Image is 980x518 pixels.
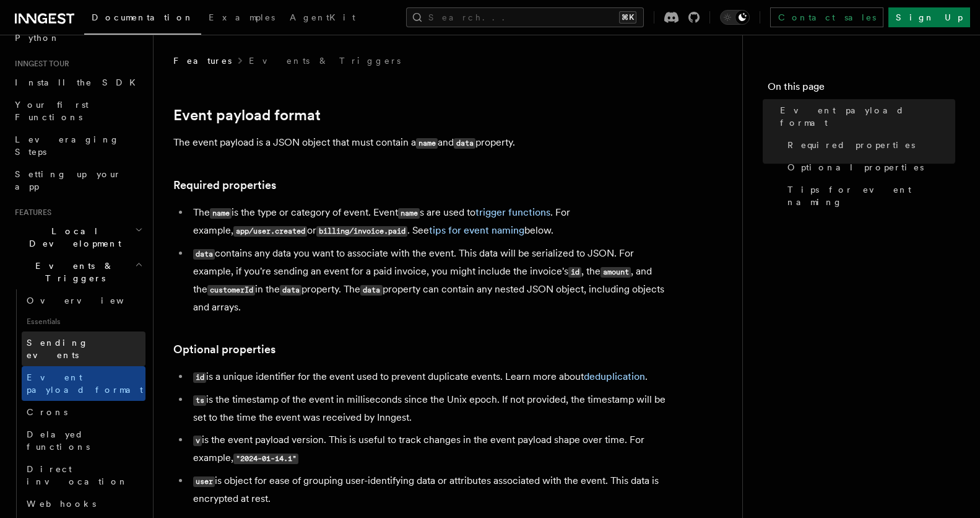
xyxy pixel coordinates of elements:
[173,341,275,358] a: Optional properties
[475,206,550,218] a: trigger functions
[10,255,145,289] button: Events & Triggers
[173,107,321,124] a: Event payload format
[22,331,145,366] a: Sending events
[27,407,67,417] span: Crons
[233,226,307,237] code: app/user.created
[193,476,215,487] code: user
[15,33,60,43] span: Python
[173,134,669,152] p: The event payload is a JSON object that must contain a and property.
[10,128,145,163] a: Leveraging Steps
[27,296,154,305] span: Overview
[189,204,669,240] li: The is the type or category of event. Event s are used to . For example, or . See below.
[398,208,420,219] code: name
[10,260,135,284] span: Events & Triggers
[10,208,51,217] span: Features
[209,12,275,22] span: Examples
[207,285,255,296] code: customerId
[173,55,232,67] span: Features
[189,245,669,316] li: contains any data you want to associate with the event. This data will be serialized to JSON. For...
[22,401,145,423] a: Crons
[770,7,883,27] a: Contact sales
[15,134,119,157] span: Leveraging Steps
[783,134,955,156] a: Required properties
[282,4,363,33] a: AgentKit
[316,226,407,237] code: billing/invoice.paid
[10,163,145,198] a: Setting up your app
[189,368,669,386] li: is a unique identifier for the event used to prevent duplicate events. Learn more about .
[189,431,669,467] li: is the event payload version. This is useful to track changes in the event payload shape over tim...
[189,391,669,426] li: is the timestamp of the event in milliseconds since the Unix epoch. If not provided, the timestam...
[619,11,636,24] kbd: ⌘K
[27,338,89,360] span: Sending events
[233,454,298,464] code: "2024-01-14.1"
[22,423,145,458] a: Delayed functions
[775,99,955,134] a: Event payload format
[22,366,145,401] a: Event payload format
[290,12,355,22] span: AgentKit
[10,27,145,49] a: Python
[84,4,201,35] a: Documentation
[210,208,232,219] code: name
[429,224,524,236] a: tips for event naming
[360,285,382,296] code: data
[601,267,631,278] code: amount
[27,372,143,395] span: Event payload format
[22,289,145,312] a: Overview
[22,493,145,515] a: Webhooks
[15,169,121,191] span: Setting up your app
[22,458,145,493] a: Direct invocation
[92,12,194,22] span: Documentation
[15,100,89,122] span: Your first Functions
[584,371,645,382] a: deduplication
[783,178,955,213] a: Tips for event naming
[10,59,69,69] span: Inngest tour
[173,177,276,194] a: Required properties
[888,7,970,27] a: Sign Up
[10,94,145,128] a: Your first Functions
[787,161,924,173] span: Optional properties
[249,55,401,67] a: Events & Triggers
[22,312,145,331] span: Essentials
[193,395,206,406] code: ts
[783,156,955,178] a: Optional properties
[193,436,202,446] code: v
[787,183,955,208] span: Tips for event naming
[454,138,475,149] code: data
[27,464,128,486] span: Direct invocation
[193,372,206,383] code: id
[10,220,145,255] button: Local Development
[280,285,301,296] code: data
[193,249,215,260] code: data
[15,77,143,87] span: Install the SDK
[406,7,644,27] button: Search...⌘K
[10,71,145,94] a: Install the SDK
[720,10,750,25] button: Toggle dark mode
[568,267,581,278] code: id
[780,104,955,129] span: Event payload format
[27,429,90,452] span: Delayed functions
[201,4,282,33] a: Examples
[768,79,955,99] h4: On this page
[787,139,915,151] span: Required properties
[27,499,96,509] span: Webhooks
[416,138,438,149] code: name
[10,225,135,250] span: Local Development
